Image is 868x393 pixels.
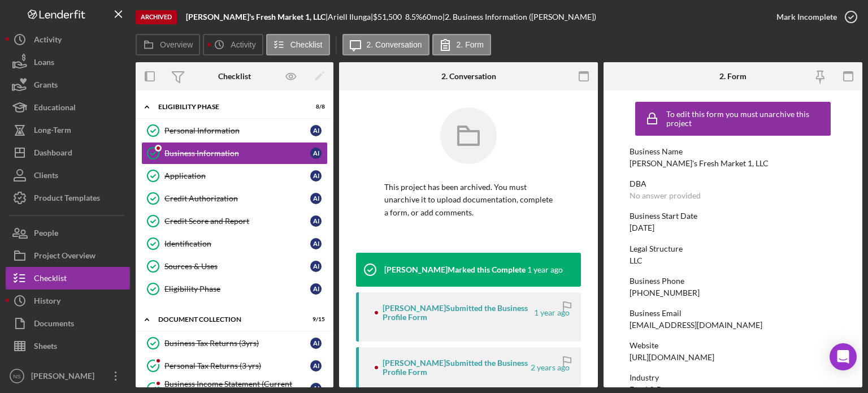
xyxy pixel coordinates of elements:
div: Project Overview [34,244,96,270]
div: Ariell Ilunga | [328,12,373,21]
a: Grants [6,74,130,96]
div: Documents [34,312,74,338]
a: Credit Score and ReportAI [141,210,328,232]
div: Credit Authorization [164,194,310,203]
div: People [34,222,58,247]
div: Product Templates [34,187,100,212]
div: Website [630,341,836,350]
text: NS [13,373,20,379]
div: [PERSON_NAME] Marked this Complete [384,265,526,274]
a: Long-Term [6,119,130,141]
div: A I [310,125,322,136]
div: [PERSON_NAME] [28,365,102,390]
button: 2. Form [432,34,491,55]
div: To edit this form you must unarchive this project [666,110,828,128]
label: Checklist [290,40,323,49]
p: This project has been archived. You must unarchive it to upload documentation, complete a form, o... [384,181,553,219]
button: Documents [6,312,130,335]
div: | [186,12,328,21]
div: A I [310,338,322,349]
div: Business Start Date [630,211,836,221]
div: 8 / 8 [305,103,325,110]
div: [PERSON_NAME] Submitted the Business Profile Form [383,359,529,377]
div: No answer provided [630,191,701,200]
div: Business Phone [630,277,836,286]
button: Product Templates [6,187,130,209]
div: Checklist [34,267,67,292]
label: 2. Conversation [367,40,422,49]
div: 9 / 15 [305,316,325,323]
button: 2. Conversation [342,34,429,55]
div: [DATE] [630,223,654,232]
div: Grants [34,74,58,99]
div: A I [310,238,322,249]
div: $51,500 [373,12,405,21]
div: Personal Tax Returns (3 yrs) [164,361,310,370]
div: Eligibility Phase [158,103,297,110]
button: Project Overview [6,244,130,267]
button: Educational [6,96,130,119]
a: Business Tax Returns (3yrs)AI [141,332,328,355]
a: Sources & UsesAI [141,255,328,278]
div: [PERSON_NAME] Submitted the Business Profile Form [383,304,532,322]
div: A I [310,360,322,372]
div: Loans [34,51,54,76]
button: Activity [203,34,263,55]
div: Sheets [34,335,57,360]
time: 2024-03-04 08:27 [531,363,570,372]
button: Checklist [6,267,130,290]
div: Credit Score and Report [164,217,310,226]
div: | 2. Business Information ([PERSON_NAME]) [442,12,596,21]
div: Business Tax Returns (3yrs) [164,339,310,348]
div: [PERSON_NAME]'s Fresh Market 1, LLC [630,159,769,168]
div: 2. Conversation [441,72,496,81]
div: Educational [34,96,76,122]
div: LLC [630,256,643,265]
div: A I [310,283,322,295]
div: Business Email [630,309,836,318]
button: Clients [6,164,130,187]
a: Personal InformationAI [141,119,328,142]
div: Clients [34,164,58,189]
button: Overview [136,34,200,55]
div: Long-Term [34,119,71,144]
button: Mark Incomplete [765,6,862,28]
button: Sheets [6,335,130,357]
div: Industry [630,373,836,382]
div: Legal Structure [630,244,836,253]
div: Dashboard [34,141,72,167]
button: Activity [6,28,130,51]
div: Personal Information [164,126,310,135]
div: Business Name [630,147,836,156]
div: [PHONE_NUMBER] [630,288,700,297]
a: Loans [6,51,130,74]
button: People [6,222,130,244]
div: A I [310,193,322,204]
div: A I [310,215,322,227]
div: 2. Form [719,72,747,81]
a: Personal Tax Returns (3 yrs)AI [141,355,328,377]
div: A I [310,148,322,159]
button: History [6,290,130,312]
time: 2024-03-14 20:54 [534,308,570,317]
div: Sources & Uses [164,262,310,271]
div: Open Intercom Messenger [830,343,857,370]
label: 2. Form [457,40,484,49]
time: 2024-03-14 20:54 [527,265,563,274]
label: Overview [160,40,193,49]
div: Eligibility Phase [164,284,310,293]
a: Eligibility PhaseAI [141,278,328,300]
div: [EMAIL_ADDRESS][DOMAIN_NAME] [630,321,762,330]
div: Business Information [164,149,310,158]
a: IdentificationAI [141,232,328,255]
button: Dashboard [6,141,130,164]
